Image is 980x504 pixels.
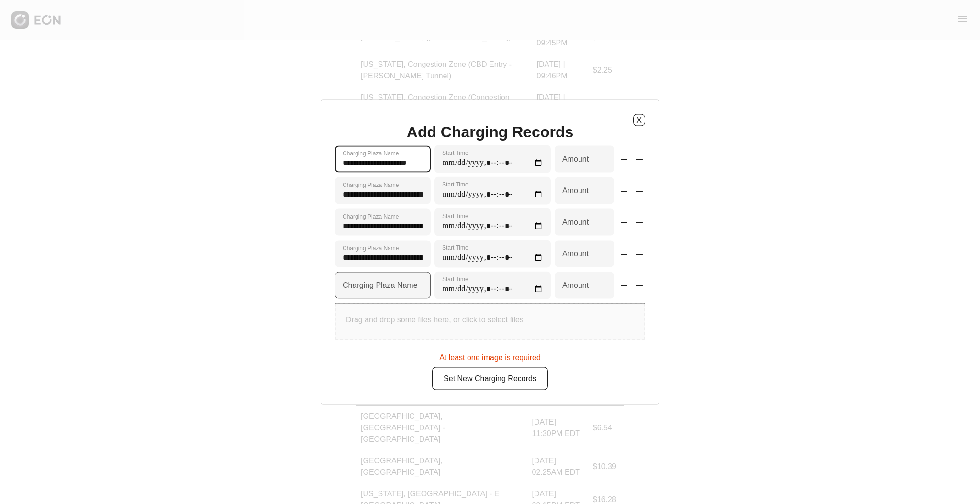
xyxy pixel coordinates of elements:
span: add [618,248,630,260]
span: remove [634,217,645,228]
label: Charging Plaza Name [343,280,418,291]
span: remove [634,248,645,260]
label: Amount [562,217,589,228]
span: add [618,280,630,291]
h1: Add Charging Records [407,126,573,138]
div: At least one image is required [335,348,645,363]
span: remove [634,185,645,197]
span: remove [634,280,645,291]
p: Drag and drop some files here, or click to select files [346,314,523,326]
button: Set New Charging Records [432,367,548,390]
label: Amount [562,280,589,291]
span: remove [634,153,645,165]
span: add [618,217,630,228]
label: Start Time [442,275,468,283]
label: Start Time [442,212,468,220]
label: Amount [562,185,589,197]
button: X [633,114,645,126]
span: add [618,153,630,165]
span: add [618,185,630,197]
label: Charging Plaza Name [343,150,399,157]
label: Start Time [442,181,468,188]
label: Start Time [442,244,468,252]
label: Amount [562,248,589,260]
label: Amount [562,153,589,165]
label: Charging Plaza Name [343,244,399,252]
label: Charging Plaza Name [343,181,399,189]
label: Charging Plaza Name [343,213,399,220]
label: Start Time [442,149,468,157]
